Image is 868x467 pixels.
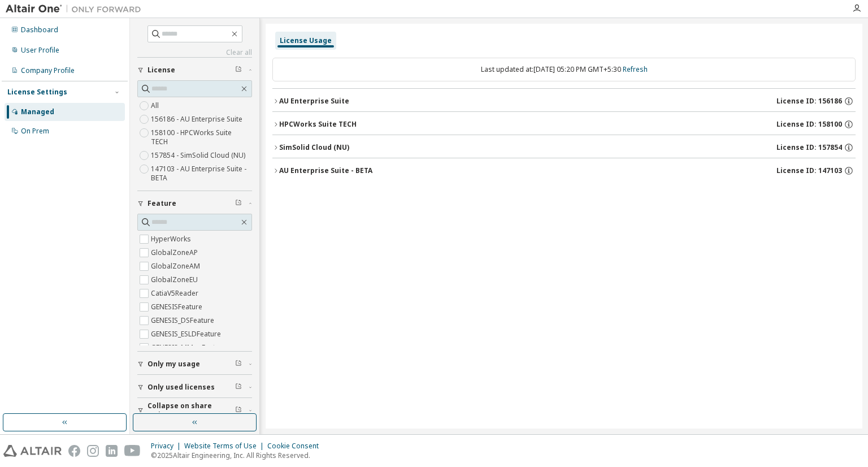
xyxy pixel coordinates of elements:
[235,66,242,75] span: Clear filter
[151,273,200,287] label: GlobalZoneEU
[151,314,216,327] label: GENESIS_DSFeature
[267,442,325,451] div: Cookie Consent
[280,36,332,45] div: License Usage
[21,25,58,34] div: Dashboard
[137,398,252,423] button: Collapse on share string
[147,360,200,369] span: Only my usage
[151,232,193,246] label: HyperWorks
[151,287,201,300] label: CatiaV5Reader
[151,327,223,341] label: GENESIS_ESLDFeature
[68,445,80,457] img: facebook.svg
[147,383,215,392] span: Only used licenses
[272,135,856,160] button: SimSolid Cloud (NU)License ID: 157854
[151,442,184,451] div: Privacy
[776,97,842,106] span: License ID: 156186
[21,66,75,75] div: Company Profile
[7,88,67,97] div: License Settings
[106,445,118,457] img: linkedin.svg
[151,149,248,162] label: 157854 - SimSolid Cloud (NU)
[137,352,252,377] button: Only my usage
[147,401,235,420] span: Collapse on share string
[151,300,205,314] label: GENESISFeature
[147,199,176,208] span: Feature
[184,442,267,451] div: Website Terms of Use
[776,120,842,129] span: License ID: 158100
[137,58,252,83] button: License
[235,406,242,415] span: Clear filter
[272,58,856,81] div: Last updated at: [DATE] 05:20 PM GMT+5:30
[235,199,242,208] span: Clear filter
[87,445,99,457] img: instagram.svg
[272,112,856,137] button: HPCWorks Suite TECHLicense ID: 158100
[6,3,147,15] img: Altair One
[279,143,349,152] div: SimSolid Cloud (NU)
[151,246,200,260] label: GlobalZoneAP
[151,99,161,113] label: All
[776,166,842,175] span: License ID: 147103
[151,451,325,460] p: © 2025 Altair Engineering, Inc. All Rights Reserved.
[21,127,49,136] div: On Prem
[137,191,252,216] button: Feature
[151,113,245,126] label: 156186 - AU Enterprise Suite
[279,97,349,106] div: AU Enterprise Suite
[137,375,252,400] button: Only used licenses
[3,445,62,457] img: altair_logo.svg
[21,46,59,55] div: User Profile
[21,107,54,116] div: Managed
[279,120,357,129] div: HPCWorks Suite TECH
[151,260,202,273] label: GlobalZoneAM
[147,66,175,75] span: License
[124,445,141,457] img: youtube.svg
[137,48,252,57] a: Clear all
[151,341,228,354] label: GENESIS_MMapFeature
[235,383,242,392] span: Clear filter
[623,64,648,74] a: Refresh
[272,158,856,183] button: AU Enterprise Suite - BETALicense ID: 147103
[151,126,252,149] label: 158100 - HPCWorks Suite TECH
[279,166,372,175] div: AU Enterprise Suite - BETA
[235,360,242,369] span: Clear filter
[272,89,856,114] button: AU Enterprise SuiteLicense ID: 156186
[151,162,252,185] label: 147103 - AU Enterprise Suite - BETA
[776,143,842,152] span: License ID: 157854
